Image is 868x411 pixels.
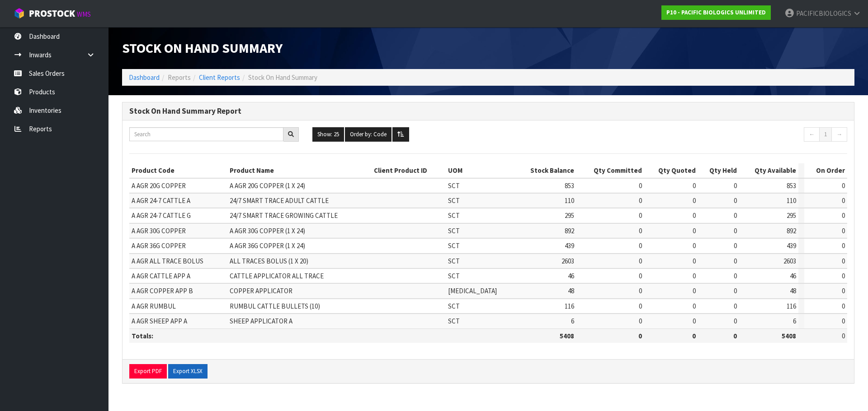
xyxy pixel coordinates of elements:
[129,127,283,141] input: Search
[787,196,796,205] span: 110
[734,286,737,295] span: 0
[568,272,574,280] span: 46
[787,241,796,250] span: 439
[782,332,796,340] strong: 5408
[132,241,186,250] span: A AGR 36G COPPER
[692,332,696,340] strong: 0
[230,272,324,280] span: CATTLE APPLICATOR ALL TRACE
[565,211,574,220] span: 295
[639,317,642,325] span: 0
[639,226,642,235] span: 0
[132,196,190,205] span: A AGR 24-7 CATTLE A
[448,196,460,205] span: SCT
[227,163,372,178] th: Product Name
[132,226,186,235] span: A AGR 30G COPPER
[230,226,305,235] span: A AGR 30G COPPER (1 X 24)
[644,163,698,178] th: Qty Quoted
[639,211,642,220] span: 0
[639,241,642,250] span: 0
[666,9,766,16] strong: P10 - PACIFIC BIOLOGICS UNLIMITED
[312,127,344,142] button: Show: 25
[796,9,851,18] span: PACIFICBIOLOGICS
[561,257,574,265] span: 2603
[639,286,642,295] span: 0
[693,211,696,220] span: 0
[248,73,317,82] span: Stock On Hand Summary
[448,181,460,190] span: SCT
[639,181,642,190] span: 0
[230,257,308,265] span: ALL TRACES BOLUS (1 X 20)
[787,181,796,190] span: 853
[693,196,696,205] span: 0
[448,241,460,250] span: SCT
[448,272,460,280] span: SCT
[565,241,574,250] span: 439
[842,332,845,340] span: 0
[168,364,208,379] button: Export XLSX
[787,211,796,220] span: 295
[571,317,574,325] span: 6
[693,302,696,310] span: 0
[560,332,574,340] strong: 5408
[639,272,642,280] span: 0
[819,127,832,142] a: 1
[132,181,186,190] span: A AGR 20G COPPER
[132,272,190,280] span: A AGR CATTLE APP A
[639,257,642,265] span: 0
[678,127,848,144] nav: Page navigation
[448,226,460,235] span: SCT
[790,286,796,295] span: 48
[698,163,739,178] th: Qty Held
[734,226,737,235] span: 0
[565,226,574,235] span: 892
[230,302,320,310] span: RUMBUL CATTLE BULLETS (10)
[576,163,644,178] th: Qty Committed
[787,226,796,235] span: 892
[77,10,91,18] small: WMS
[132,302,176,310] span: A AGR RUMBUL
[132,211,191,220] span: A AGR 24-7 CATTLE G
[842,257,845,265] span: 0
[734,196,737,205] span: 0
[448,211,460,220] span: SCT
[446,163,514,178] th: UOM
[14,8,25,19] img: cube-alt.png
[693,286,696,295] span: 0
[842,272,845,280] span: 0
[804,163,847,178] th: On Order
[693,257,696,265] span: 0
[132,317,187,325] span: A AGR SHEEP APP A
[514,163,576,178] th: Stock Balance
[129,73,160,82] a: Dashboard
[831,127,847,142] a: →
[448,302,460,310] span: SCT
[132,257,203,265] span: A AGR ALL TRACE BOLUS
[129,163,227,178] th: Product Code
[693,181,696,190] span: 0
[199,73,240,82] a: Client Reports
[122,39,283,56] span: Stock On Hand Summary
[565,302,574,310] span: 116
[783,257,796,265] span: 2603
[565,181,574,190] span: 853
[734,241,737,250] span: 0
[734,181,737,190] span: 0
[639,302,642,310] span: 0
[734,257,737,265] span: 0
[733,332,737,340] strong: 0
[639,196,642,205] span: 0
[787,302,796,310] span: 116
[842,226,845,235] span: 0
[168,73,191,82] span: Reports
[132,332,153,340] strong: Totals:
[638,332,642,340] strong: 0
[793,317,796,325] span: 6
[842,302,845,310] span: 0
[842,286,845,295] span: 0
[448,286,497,295] span: [MEDICAL_DATA]
[29,8,75,19] span: ProStock
[448,257,460,265] span: SCT
[568,286,574,295] span: 48
[132,286,193,295] span: A AGR COPPER APP B
[842,241,845,250] span: 0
